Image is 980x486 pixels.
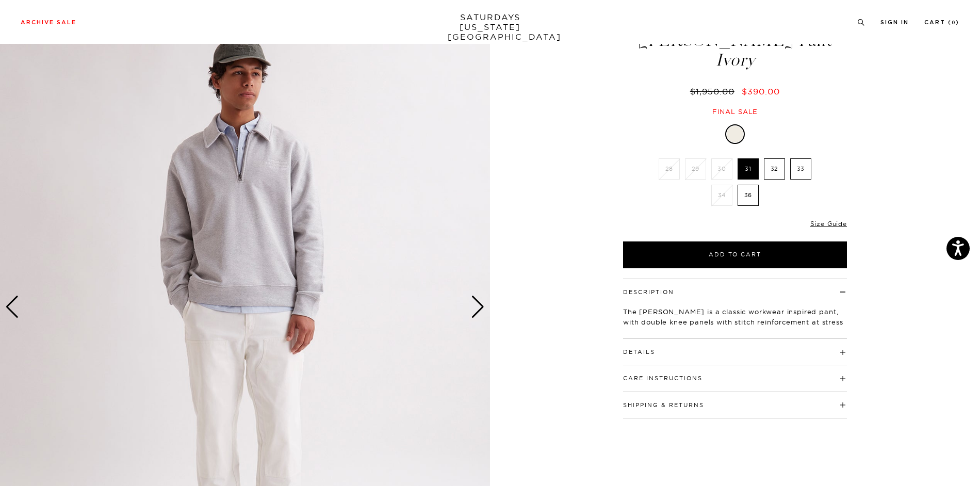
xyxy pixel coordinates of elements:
button: Shipping & Returns [623,402,704,408]
button: Details [623,349,655,355]
a: Archive Sale [21,20,76,25]
div: Next slide [471,296,485,318]
p: The [PERSON_NAME] is a classic workwear inspired pant, with double knee panels with stitch reinfo... [623,306,847,337]
label: 32 [764,158,785,180]
del: $1,950.00 [690,86,739,96]
a: Sign In [880,20,909,25]
button: Description [623,289,674,295]
span: Ivory [622,52,848,69]
button: Add to Cart [623,241,847,268]
span: $390.00 [742,86,780,96]
button: Care Instructions [623,376,703,381]
a: SATURDAYS[US_STATE][GEOGRAPHIC_DATA] [448,12,533,42]
h1: [PERSON_NAME] Pant [622,32,848,69]
div: Final sale [622,107,848,116]
div: Previous slide [5,296,19,318]
label: 33 [790,158,811,180]
small: 0 [952,21,956,25]
a: Cart (0) [924,20,959,25]
a: Size Guide [810,220,847,228]
label: 31 [738,158,759,180]
label: 36 [738,185,759,206]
